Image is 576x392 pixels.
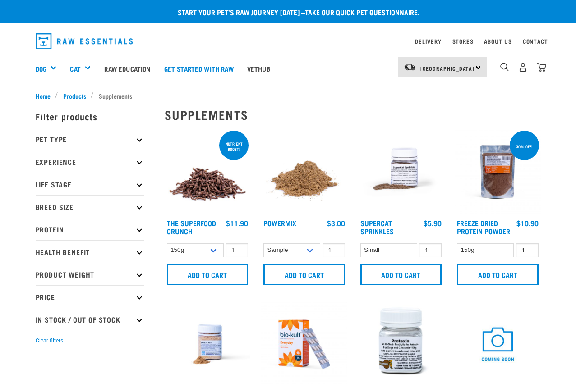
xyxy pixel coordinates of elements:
p: Product Weight [36,263,144,285]
p: Price [36,285,144,308]
a: Products [58,91,91,100]
input: 1 [516,243,539,257]
h2: Supplements [165,108,541,122]
img: FD Protein Powder [455,129,541,215]
span: Products [63,91,86,100]
a: About Us [484,40,511,43]
button: Clear filters [36,337,63,345]
img: 1311 Superfood Crunch 01 [165,129,251,215]
img: Raw Essentials Logo [36,33,133,49]
img: Plastic Container of SuperCat Sprinkles With Product Shown Outside Of The Bottle [358,129,444,215]
input: Add to cart [457,264,539,285]
img: 2023 AUG RE Product1724 [261,301,347,387]
p: Life Stage [36,173,144,195]
a: Cat [70,64,80,74]
a: Delivery [415,40,441,43]
div: $11.90 [226,219,248,227]
a: take our quick pet questionnaire. [305,10,419,14]
input: 1 [323,243,345,257]
img: home-icon@2x.png [537,63,546,72]
p: In Stock / Out Of Stock [36,308,144,330]
a: Stores [452,40,474,43]
nav: breadcrumbs [36,91,541,100]
img: van-moving.png [404,63,416,71]
div: $5.90 [424,219,442,227]
p: Health Benefit [36,240,144,263]
a: Supercat Sprinkles [360,221,394,233]
a: Home [36,91,55,100]
img: home-icon-1@2x.png [500,63,509,71]
a: Vethub [240,50,277,87]
span: Home [36,91,51,100]
a: Raw Education [97,50,157,87]
p: Pet Type [36,128,144,150]
a: Freeze Dried Protein Powder [457,221,510,233]
p: Breed Size [36,195,144,218]
span: [GEOGRAPHIC_DATA] [420,67,475,70]
div: $10.90 [516,219,539,227]
input: 1 [419,243,442,257]
p: Protein [36,218,144,240]
input: 1 [226,243,248,257]
a: Get started with Raw [157,50,240,87]
p: Experience [36,150,144,173]
div: nutrient boost! [219,137,249,156]
input: Add to cart [167,264,249,285]
a: Powermix [263,221,296,225]
a: Dog [36,64,46,74]
a: The Superfood Crunch [167,221,216,233]
img: COMING SOON [455,301,541,387]
img: Raw Essentials Digest Aid Pet Supplement [165,301,251,387]
nav: dropdown navigation [28,30,548,53]
img: Pile Of PowerMix For Pets [261,129,347,215]
p: Filter products [36,105,144,128]
div: 30% off! [512,140,537,153]
div: $3.00 [327,219,345,227]
input: Add to cart [263,264,345,285]
img: Plastic Bottle Of Protexin For Dogs And Cats [358,301,444,387]
input: Add to cart [360,264,442,285]
img: user.png [518,63,528,72]
a: Contact [523,40,548,43]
